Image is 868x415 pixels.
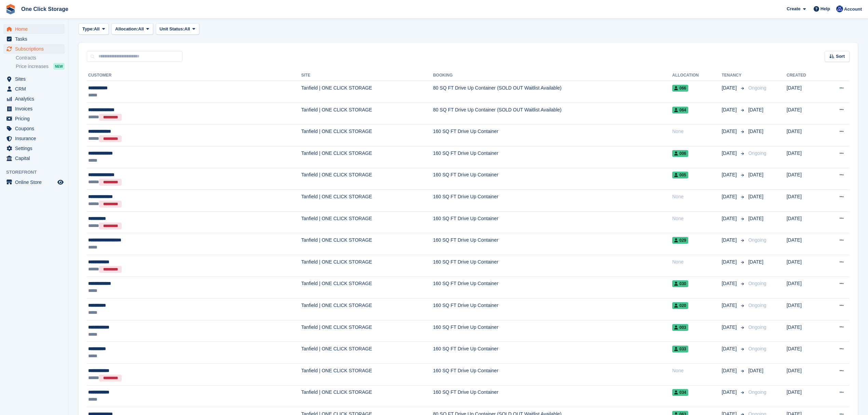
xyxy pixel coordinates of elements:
[787,320,823,342] td: [DATE]
[722,302,738,309] span: [DATE]
[433,124,672,146] td: 160 SQ FT Drive Up Container
[301,146,433,168] td: Tanfield | ONE CLICK STORAGE
[787,168,823,190] td: [DATE]
[3,124,65,133] a: menu
[433,342,672,364] td: 160 SQ FT Drive Up Container
[748,237,767,243] span: Ongoing
[15,134,56,143] span: Insurance
[5,4,16,14] img: stora-icon-8386f47178a22dfd0bd8f6a31ec36ba5ce8667c1dd55bd0f319d3a0aa187defe.svg
[301,103,433,124] td: Tanfield | ONE CLICK STORAGE
[722,215,738,222] span: [DATE]
[433,385,672,407] td: 160 SQ FT Drive Up Container
[15,114,56,123] span: Pricing
[748,368,763,373] span: [DATE]
[3,114,65,123] a: menu
[748,346,767,351] span: Ongoing
[433,363,672,385] td: 160 SQ FT Drive Up Container
[787,124,823,146] td: [DATE]
[433,255,672,277] td: 160 SQ FT Drive Up Container
[301,233,433,255] td: Tanfield | ONE CLICK STORAGE
[787,103,823,124] td: [DATE]
[6,169,68,176] span: Storefront
[748,259,763,265] span: [DATE]
[787,298,823,320] td: [DATE]
[722,237,738,244] span: [DATE]
[301,342,433,364] td: Tanfield | ONE CLICK STORAGE
[16,63,49,70] span: Price increases
[787,385,823,407] td: [DATE]
[722,150,738,157] span: [DATE]
[15,153,56,163] span: Capital
[820,5,830,12] span: Help
[15,177,56,187] span: Online Store
[301,385,433,407] td: Tanfield | ONE CLICK STORAGE
[672,367,722,374] div: None
[722,128,738,135] span: [DATE]
[672,346,688,352] span: 033
[722,367,738,374] span: [DATE]
[748,107,763,112] span: [DATE]
[15,144,56,153] span: Settings
[301,211,433,233] td: Tanfield | ONE CLICK STORAGE
[16,55,65,61] a: Contracts
[301,81,433,103] td: Tanfield | ONE CLICK STORAGE
[301,320,433,342] td: Tanfield | ONE CLICK STORAGE
[301,124,433,146] td: Tanfield | ONE CLICK STORAGE
[94,26,100,32] span: All
[672,215,722,222] div: None
[722,171,738,178] span: [DATE]
[672,107,688,113] span: 064
[433,211,672,233] td: 160 SQ FT Drive Up Container
[672,389,688,396] span: 034
[301,70,433,81] th: Site
[787,233,823,255] td: [DATE]
[3,34,65,44] a: menu
[787,277,823,298] td: [DATE]
[672,324,688,331] span: 003
[3,94,65,104] a: menu
[433,168,672,190] td: 160 SQ FT Drive Up Container
[787,255,823,277] td: [DATE]
[787,211,823,233] td: [DATE]
[433,190,672,212] td: 160 SQ FT Drive Up Container
[672,85,688,92] span: 066
[722,258,738,266] span: [DATE]
[18,3,71,15] a: One Click Storage
[82,26,94,32] span: Type:
[433,298,672,320] td: 160 SQ FT Drive Up Container
[15,84,56,94] span: CRM
[787,81,823,103] td: [DATE]
[672,258,722,266] div: None
[433,103,672,124] td: 80 SQ FT Drive Up Container (SOLD OUT Waitlist Available)
[748,216,763,221] span: [DATE]
[672,302,688,309] span: 020
[3,177,65,187] a: menu
[3,74,65,84] a: menu
[748,303,767,308] span: Ongoing
[138,26,144,32] span: All
[787,146,823,168] td: [DATE]
[722,280,738,287] span: [DATE]
[672,150,688,157] span: 006
[722,106,738,113] span: [DATE]
[748,389,767,395] span: Ongoing
[433,70,672,81] th: Booking
[87,70,301,81] th: Customer
[56,178,65,186] a: Preview store
[301,298,433,320] td: Tanfield | ONE CLICK STORAGE
[787,190,823,212] td: [DATE]
[748,281,767,286] span: Ongoing
[722,389,738,396] span: [DATE]
[672,237,688,244] span: 029
[748,172,763,177] span: [DATE]
[433,320,672,342] td: 160 SQ FT Drive Up Container
[3,84,65,94] a: menu
[15,24,56,34] span: Home
[433,146,672,168] td: 160 SQ FT Drive Up Container
[301,168,433,190] td: Tanfield | ONE CLICK STORAGE
[722,84,738,92] span: [DATE]
[15,104,56,113] span: Invoices
[844,6,862,13] span: Account
[115,26,138,32] span: Allocation:
[15,124,56,133] span: Coupons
